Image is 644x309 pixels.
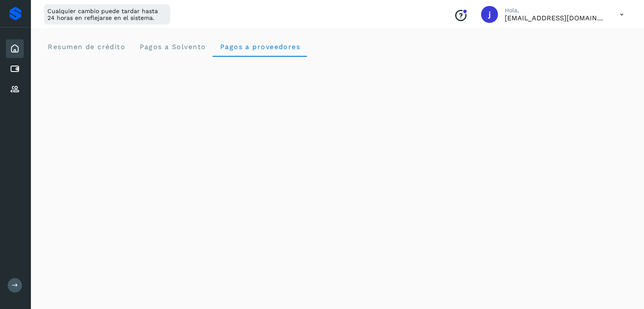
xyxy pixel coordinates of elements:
div: Cuentas por pagar [6,60,24,78]
p: Hola, [505,7,606,14]
div: Proveedores [6,80,24,99]
span: Pagos a proveedores [219,43,300,51]
div: Inicio [6,39,24,58]
p: jrodriguez@kalapata.co [505,14,606,22]
span: Resumen de crédito [47,43,125,51]
div: Cualquier cambio puede tardar hasta 24 horas en reflejarse en el sistema. [44,4,170,25]
span: Pagos a Solvento [139,43,206,51]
